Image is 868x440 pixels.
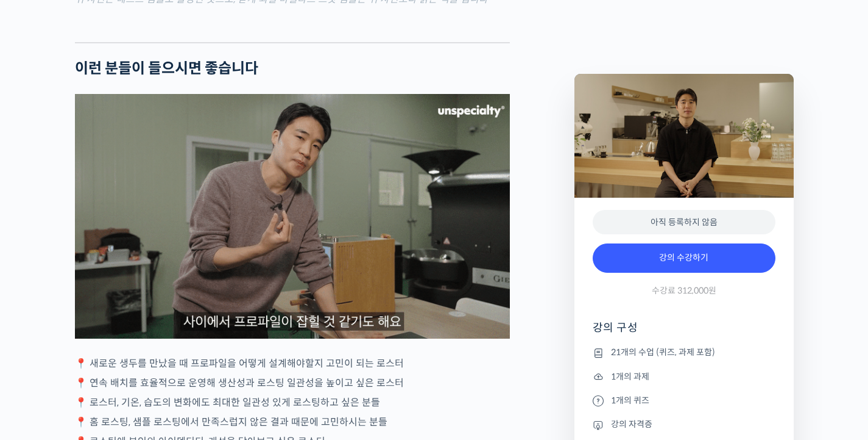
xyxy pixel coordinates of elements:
span: 설정 [188,357,203,367]
span: 홈 [38,357,46,367]
span: 대화 [111,358,126,367]
a: 홈 [4,339,80,369]
h4: 강의 구성 [593,320,775,345]
li: 강의 자격증 [593,417,775,432]
a: 설정 [157,339,234,369]
div: 아직 등록하지 않음 [593,210,775,235]
p: 📍 새로운 생두를 만났을 때 프로파일을 어떻게 설계해야할지 고민이 되는 로스터 [75,355,510,372]
li: 1개의 퀴즈 [593,393,775,408]
strong: 이런 분들이 들으시면 좋습니다 [75,59,258,78]
span: 수강료 312,000원 [652,285,716,297]
a: 대화 [80,339,157,369]
li: 21개의 수업 (퀴즈, 과제 포함) [593,345,775,360]
li: 1개의 과제 [593,369,775,384]
p: 📍 연속 배치를 효율적으로 운영해 생산성과 로스팅 일관성을 높이고 싶은 로스터 [75,375,510,391]
a: 강의 수강하기 [593,243,775,273]
p: 📍 홈 로스팅, 샘플 로스팅에서 만족스럽지 않은 결과 때문에 고민하시는 분들 [75,414,510,430]
p: 📍 로스터, 기온, 습도의 변화에도 최대한 일관성 있게 로스팅하고 싶은 분들 [75,394,510,411]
